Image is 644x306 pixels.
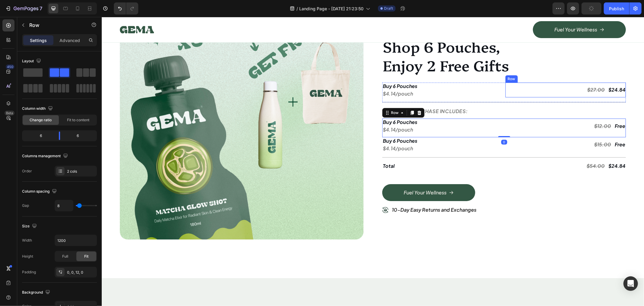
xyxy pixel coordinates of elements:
[5,111,14,116] div: Beta
[55,200,73,211] input: Auto
[6,64,14,69] div: 450
[23,132,54,140] div: 6
[485,146,503,152] s: $54.00
[62,254,68,259] span: Full
[302,173,345,179] p: Fuel Your Wellness
[22,203,29,208] div: Gap
[507,146,524,152] p: $24.84
[30,37,47,44] p: Settings
[22,105,54,113] div: Column width
[84,254,88,259] span: Fit
[296,5,298,12] span: /
[485,70,503,76] s: $27.00
[290,190,375,196] p: 10-Day Easy Returns and Exchanges
[59,37,80,44] p: Advanced
[492,106,509,112] s: $12.00
[604,2,629,15] button: Publish
[281,129,401,135] p: $4.14/pouch
[281,121,401,127] p: Buy 6 Pouches
[55,235,97,246] input: Auto
[492,124,509,131] s: $15.00
[29,21,81,29] p: Row
[280,19,524,58] h2: Shop 6 Pouches, Enjoy 2 Free Gifts
[507,70,524,76] p: $24.84
[2,2,45,15] button: 7
[22,254,33,259] div: Height
[22,269,36,275] div: Padding
[405,59,415,65] div: Row
[67,169,95,174] div: 2 cols
[67,270,95,275] div: 0, 0, 12, 0
[281,66,401,73] p: Buy 6 Pouches
[281,91,524,97] p: FIRST TIME PURCHASE INCLUDES:
[22,168,32,174] div: Order
[22,288,51,297] div: Background
[609,5,624,12] div: Publish
[288,93,298,99] div: Row
[114,2,138,15] div: Undo/Redo
[281,74,401,80] p: $4.14/pouch
[65,132,96,140] div: 6
[22,57,42,65] div: Layout
[299,5,364,12] span: Landing Page - [DATE] 21:23:50
[22,238,32,243] div: Width
[30,117,52,123] span: Change ratio
[281,102,401,109] p: Buy 6 Pouches
[22,152,69,160] div: Columns management
[280,167,373,184] a: Fuel Your Wellness
[102,17,644,306] iframe: Design area
[22,187,58,196] div: Column spacing
[281,110,401,116] p: $4.14/pouch
[623,276,638,291] div: Open Intercom Messenger
[513,125,524,131] p: Free
[22,222,38,230] div: Size
[281,146,401,152] p: Total
[399,123,405,128] div: 0
[67,117,89,123] span: Fit to content
[40,5,42,12] p: 7
[384,6,393,11] span: Draft
[513,106,524,112] p: Free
